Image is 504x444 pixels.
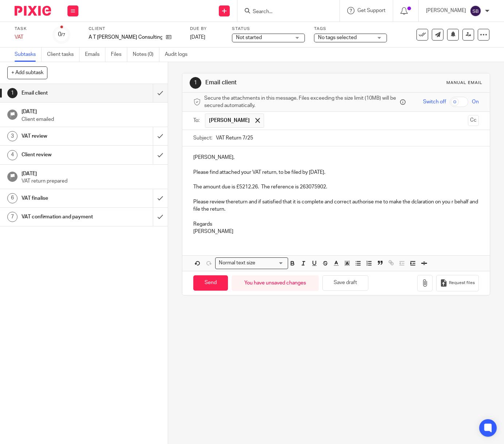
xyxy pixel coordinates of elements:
div: VAT [15,34,44,41]
div: 3 [7,131,18,141]
div: 6 [7,193,18,203]
a: Notes (0) [133,47,159,62]
a: Subtasks [15,47,42,62]
div: 7 [7,212,18,222]
div: 1 [190,77,201,89]
small: /7 [61,33,65,37]
h1: VAT confirmation and payment [22,211,104,222]
span: Get Support [357,8,385,13]
a: Emails [85,47,105,62]
a: Audit logs [165,47,193,62]
h1: Client review [22,149,104,160]
label: Client [89,26,181,32]
p: Please find attached your VAT return, to be filed by [DATE]. [193,169,479,176]
input: Send [193,275,228,291]
label: Task [15,26,44,32]
p: Please review thereturn and if satisfied that it is complete and correct authorise me to make the... [193,198,479,213]
p: Regards [193,221,479,228]
div: You have unsaved changes [232,275,319,291]
span: Not started [236,35,262,40]
p: [PERSON_NAME], [193,154,479,161]
span: No tags selected [318,35,357,40]
h1: Email client [205,79,352,87]
h1: Email client [22,88,104,99]
input: Search for option [257,259,284,267]
label: To: [193,117,201,124]
label: Subject: [193,134,212,142]
h1: [DATE] [22,106,160,115]
div: 1 [7,88,18,98]
span: [PERSON_NAME] [209,117,250,124]
span: On [472,98,479,106]
button: Save draft [322,275,368,291]
label: Status [232,26,305,32]
button: Request files [436,275,478,291]
div: 4 [7,150,18,160]
img: Pixie [15,6,51,16]
a: Files [111,47,127,62]
p: A T [PERSON_NAME] Consulting Ltd [89,34,162,41]
input: Search [252,9,318,15]
span: Normal text size [217,259,257,267]
span: [DATE] [190,35,205,40]
p: The amount due is £5212.26. The reference is 263075902. [193,183,479,191]
img: svg%3E [470,5,481,17]
p: VAT return prepared [22,177,160,185]
a: Client tasks [47,47,80,62]
div: Manual email [446,80,482,86]
label: Tags [314,26,387,32]
span: Request files [449,280,475,286]
div: 0 [58,30,65,39]
div: Search for option [215,257,288,269]
h1: [DATE] [22,168,160,177]
button: + Add subtask [7,66,47,79]
button: Cc [468,115,479,126]
p: Client emailed [22,116,160,123]
span: Secure the attachments in this message. Files exceeding the size limit (10MB) will be secured aut... [204,95,398,110]
span: Switch off [423,98,446,106]
h1: VAT review [22,131,104,142]
p: [PERSON_NAME] [426,7,466,14]
label: Due by [190,26,223,32]
h1: VAT finalise [22,193,104,204]
p: [PERSON_NAME] [193,228,479,235]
